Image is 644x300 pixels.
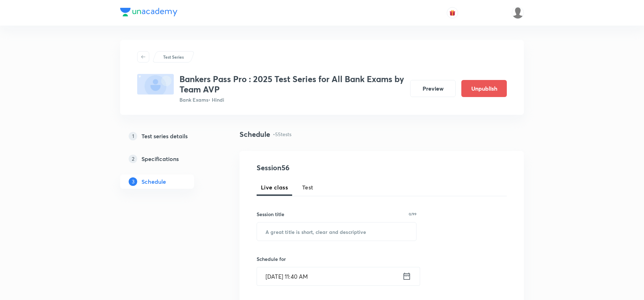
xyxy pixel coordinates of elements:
[141,132,188,140] h5: Test series details
[240,129,270,140] h4: Schedule
[257,162,386,173] h4: Session 56
[257,255,417,263] h6: Schedule for
[120,8,177,18] a: Company Logo
[273,130,291,138] p: • 55 tests
[409,212,417,216] p: 0/99
[410,80,456,97] button: Preview
[137,74,174,95] img: fallback-thumbnail.png
[302,183,313,192] span: Test
[120,129,217,143] a: 1Test series details
[257,210,284,218] h6: Session title
[129,177,137,186] p: 3
[261,183,288,192] span: Live class
[512,7,524,19] img: Kriti
[449,10,456,16] img: avatar
[179,74,404,95] h3: Bankers Pass Pro : 2025 Test Series for All Bank Exams by Team AVP
[447,7,458,18] button: avatar
[120,152,217,166] a: 2Specifications
[141,155,179,163] h5: Specifications
[141,177,166,186] h5: Schedule
[129,155,137,163] p: 2
[120,8,177,16] img: Company Logo
[163,54,184,60] p: Test Series
[461,80,507,97] button: Unpublish
[129,132,137,140] p: 1
[257,223,416,241] input: A great title is short, clear and descriptive
[179,96,404,103] p: Bank Exams • Hindi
